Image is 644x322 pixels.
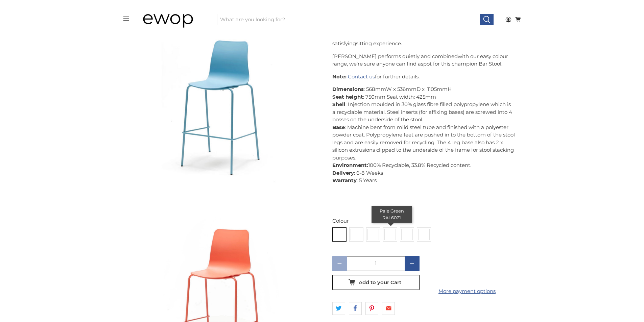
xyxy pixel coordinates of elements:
[332,162,368,168] strong: Environment:
[332,101,345,107] strong: Shell
[348,73,375,80] a: Contact us
[332,170,354,176] strong: Delivery
[332,86,364,92] strong: Dimensions
[332,177,357,183] strong: Warranty
[332,85,515,184] p: : 568mmW x 536mmD x 1105mmH : 750mm Seat width: 425mm : Injection moulded in 30% glass fibre fill...
[332,25,508,39] span: details, a soft texture and just the right amount of flex,
[332,94,363,100] strong: Seat height
[332,124,345,130] strong: Base
[421,60,502,67] span: spot for this champion Bar Stool.
[332,53,458,59] span: [PERSON_NAME] performs quietly and combined
[129,0,312,183] a: Polly Bar Stool
[217,14,480,25] input: What are you looking for?
[356,40,402,47] span: sitting experience.
[332,73,420,80] span: for further details.
[357,177,377,183] span: : 5 Years
[332,217,515,225] div: Colour
[332,275,420,290] button: Add to your Cart
[372,206,412,223] div: Pale Green RAL6021
[332,73,347,80] strong: Note:
[424,288,511,295] a: More payment options
[359,279,401,286] span: Add to your Cart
